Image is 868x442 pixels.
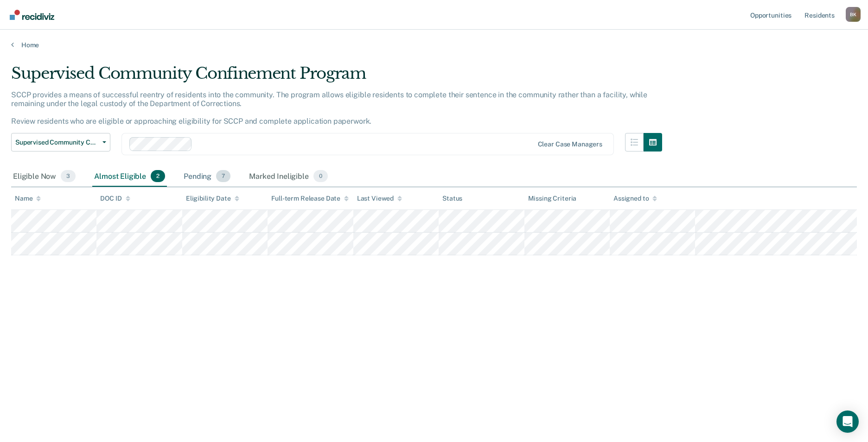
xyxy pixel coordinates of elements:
div: Supervised Community Confinement Program [11,64,662,90]
span: 3 [61,170,76,182]
div: Status [442,195,462,202]
span: 7 [216,170,230,182]
span: 0 [313,170,328,182]
p: SCCP provides a means of successful reentry of residents into the community. The program allows e... [11,90,647,126]
div: Eligibility Date [186,195,239,202]
a: Home [11,41,857,49]
div: Marked Ineligible0 [247,166,330,187]
div: Open Intercom Messenger [836,410,859,433]
button: Profile dropdown button [846,7,861,22]
div: Clear case managers [538,140,602,148]
div: Almost Eligible2 [92,166,167,187]
img: Recidiviz [10,10,54,20]
div: DOC ID [100,195,130,202]
div: Eligible Now3 [11,166,77,187]
div: Missing Criteria [528,195,577,202]
div: Full-term Release Date [271,195,349,202]
div: Last Viewed [357,195,402,202]
div: Pending7 [182,166,232,187]
div: B K [846,7,861,22]
div: Name [15,195,41,202]
div: Assigned to [613,195,657,202]
button: Supervised Community Confinement Program [11,133,110,152]
span: 2 [151,170,165,182]
span: Supervised Community Confinement Program [15,139,99,146]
